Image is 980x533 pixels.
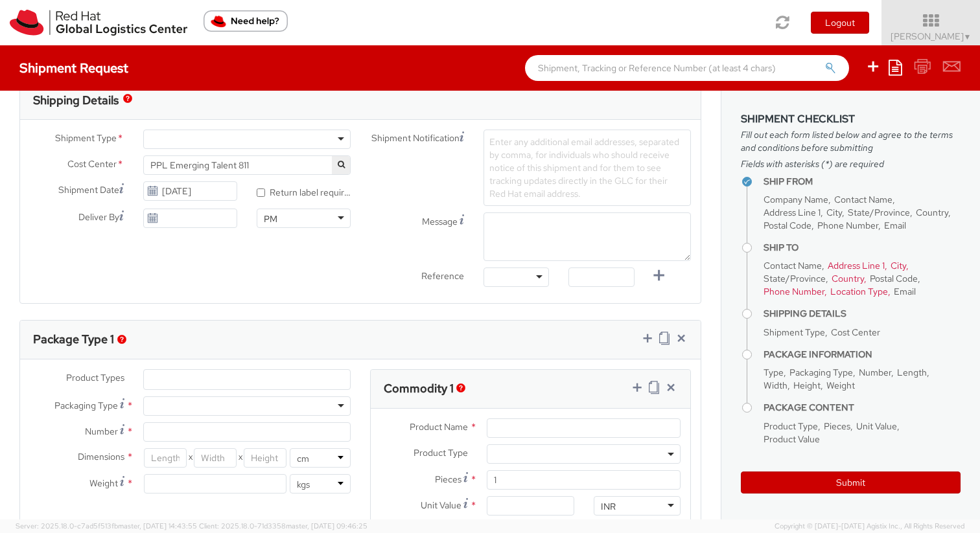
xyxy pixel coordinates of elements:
h4: Ship From [764,177,961,187]
span: Type [764,367,784,378]
span: Product Types [66,372,124,383]
span: Dimensions [78,451,124,462]
span: Product Type [764,420,818,432]
span: master, [DATE] 14:43:55 [118,521,197,530]
span: Packaging Type [54,400,118,411]
span: ▼ [964,32,972,42]
button: Submit [741,471,961,493]
span: Country [832,273,864,284]
span: Company Name [764,194,828,205]
span: PPL Emerging Talent 811 [143,155,351,175]
input: Width [194,448,237,468]
h3: Shipment Checklist [741,113,961,125]
span: Width [764,380,787,391]
span: [PERSON_NAME] [891,30,972,42]
span: Cost Center [67,157,117,172]
button: Logout [811,12,869,34]
h4: Ship To [764,243,961,253]
span: Pieces [435,473,461,485]
span: Contact Name [834,194,892,205]
span: Contact Name [764,260,822,271]
span: Cost Center [831,326,880,338]
label: Return label required [257,184,351,199]
span: Length [897,367,927,378]
h4: Shipment Request [19,61,128,75]
h3: Commodity 1 [384,382,454,395]
span: Unit Value [421,499,461,511]
input: Shipment, Tracking or Reference Number (at least 4 chars) [525,55,849,81]
input: Length [144,448,187,468]
span: Country [916,207,948,218]
span: Client: 2025.18.0-71d3358 [199,521,367,530]
span: Product Value [764,433,820,445]
span: Message [422,216,458,227]
span: Email [884,220,906,231]
span: Weight [826,380,855,391]
span: Fill out each form listed below and agree to the terms and conditions before submitting [741,128,961,154]
button: Need help? [204,10,288,32]
span: Product Name [410,421,468,433]
input: Height [244,448,286,468]
h4: Package Information [764,350,961,359]
span: X [187,448,194,468]
span: Shipment Type [764,326,825,338]
span: State/Province [764,273,826,284]
span: Height [793,380,821,391]
input: Return label required [257,188,265,197]
span: City [891,260,906,271]
span: Packaging Type [789,367,853,378]
span: Enter any additional email addresses, separated by comma, for individuals who should receive noti... [489,136,679,199]
span: Shipment Type [55,131,117,146]
h3: Shipping Details [33,94,119,107]
span: Shipment Notification [371,131,460,145]
span: Unit Value [856,420,897,432]
span: Weight [89,477,118,489]
div: INR [601,500,616,513]
h3: Package Type 1 [33,333,114,346]
span: master, [DATE] 09:46:25 [286,521,367,530]
span: Number [85,425,118,437]
span: Location Type [830,286,888,297]
span: Phone Number [764,286,824,297]
span: Number [859,367,891,378]
span: Shipment Date [58,183,119,197]
span: Fields with asterisks (*) are required [741,157,961,170]
img: rh-logistics-00dfa346123c4ec078e1.svg [10,10,187,36]
span: Deliver By [78,210,119,224]
span: Copyright © [DATE]-[DATE] Agistix Inc., All Rights Reserved [775,521,964,532]
span: Postal Code [870,273,918,284]
span: X [237,448,244,468]
span: Address Line 1 [828,260,885,271]
span: City [826,207,842,218]
span: Postal Code [764,220,811,231]
span: Server: 2025.18.0-c7ad5f513fb [16,521,197,530]
span: Pieces [824,420,850,432]
span: Reference [421,270,464,282]
span: Email [894,286,916,297]
h4: Shipping Details [764,309,961,319]
span: State/Province [848,207,910,218]
span: Product Type [414,447,468,459]
span: Phone Number [817,220,878,231]
span: PPL Emerging Talent 811 [150,159,344,171]
div: PM [264,212,277,225]
span: Address Line 1 [764,207,821,218]
h4: Package Content [764,403,961,413]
